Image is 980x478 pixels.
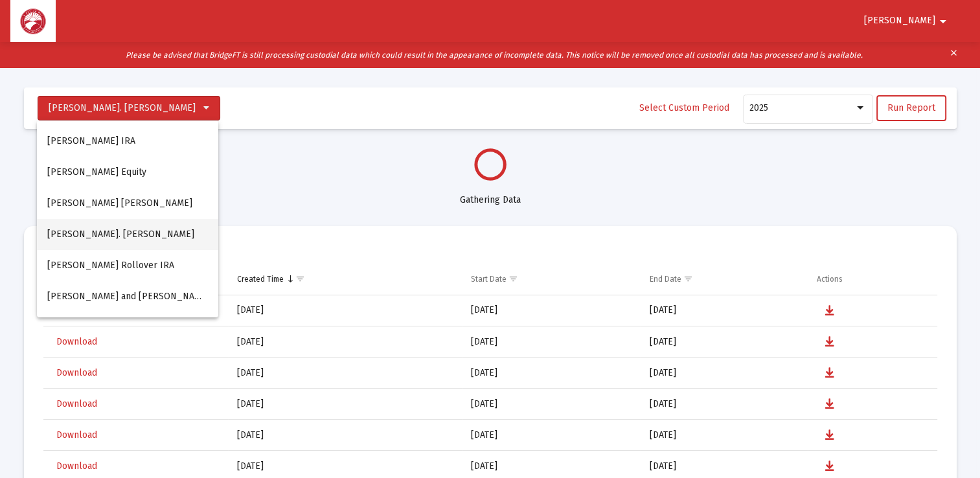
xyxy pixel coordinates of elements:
mat-card-title: Reports [43,245,98,258]
mat-icon: arrow_drop_down [935,8,951,34]
span: Show filter options for column 'Start Date' [508,274,518,284]
td: [DATE] [641,389,808,420]
td: Column Start Date [462,264,640,295]
i: Please be advised that BridgeFT is still processing custodial data which could result in the appe... [126,51,863,60]
td: [DATE] [641,358,808,389]
div: Actions [817,274,843,284]
span: [PERSON_NAME]. [PERSON_NAME] [49,102,196,113]
td: Column End Date [641,264,808,295]
div: [DATE] [237,367,453,380]
span: Download [56,336,97,347]
span: 2025 [749,102,768,113]
td: [DATE] [462,358,640,389]
div: Start Date [471,274,507,284]
span: Show filter options for column 'End Date' [683,274,693,284]
td: [DATE] [462,420,640,451]
div: [DATE] [237,429,453,442]
td: Column Download [43,264,229,295]
span: Show filter options for column 'Download' [93,274,102,284]
span: Download [56,429,97,440]
td: Column Actions [808,264,937,295]
td: Column Created Time [228,264,462,295]
td: [DATE] [641,420,808,451]
span: Download [56,461,97,472]
td: [DATE] [462,389,640,420]
button: Run Report [876,95,946,121]
div: Created Time [237,274,284,284]
button: [PERSON_NAME]. [PERSON_NAME] [38,96,220,120]
span: Download [56,305,97,316]
span: Download [56,398,97,409]
td: [DATE] [641,295,808,326]
span: Run Report [887,102,935,113]
td: [DATE] [462,326,640,358]
div: Gathering Data [24,181,957,207]
td: [DATE] [462,295,640,326]
span: Select Custom Period [639,102,729,113]
td: [DATE] [641,326,808,358]
div: [DATE] [237,460,453,473]
div: End Date [650,274,681,284]
button: [PERSON_NAME] [849,8,966,34]
div: [DATE] [237,398,453,411]
span: Download [56,367,97,378]
div: Download [55,274,91,284]
div: [DATE] [237,304,453,317]
span: Show filter options for column 'Created Time' [295,274,305,284]
img: Dashboard [20,8,46,34]
mat-icon: clear [949,45,959,65]
div: [DATE] [237,336,453,348]
span: [PERSON_NAME] [864,16,935,27]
